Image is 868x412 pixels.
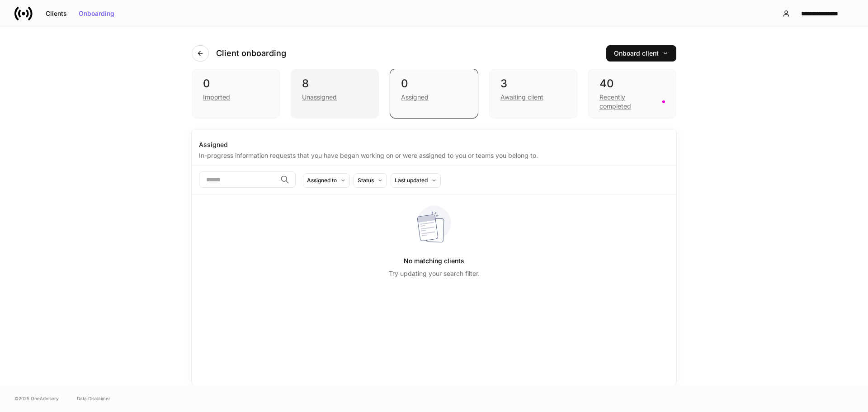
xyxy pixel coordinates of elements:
h5: No matching clients [404,253,464,269]
button: Onboard client [606,45,676,62]
div: Awaiting client [500,93,543,102]
div: Last updated [395,176,428,185]
div: 40Recently completed [588,69,676,118]
div: 40 [599,76,665,91]
div: Assigned [401,93,429,102]
button: Clients [40,6,73,21]
h4: Client onboarding [216,48,286,59]
button: Onboarding [73,6,120,21]
button: Assigned to [303,173,350,188]
span: © 2025 OneAdvisory [14,395,59,402]
div: Assigned [199,140,669,149]
div: Status [358,176,374,185]
div: Assigned to [307,176,337,185]
div: 8 [302,76,368,91]
div: Onboard client [614,50,669,57]
div: 3 [500,76,566,91]
div: 8Unassigned [291,69,379,118]
div: Recently completed [599,93,657,111]
div: 0 [203,76,269,91]
div: Imported [203,93,230,102]
div: 0 [401,76,467,91]
div: 3Awaiting client [489,69,577,118]
div: Unassigned [302,93,337,102]
div: Onboarding [79,10,114,17]
div: Clients [46,10,67,17]
a: Data Disclaimer [77,395,110,402]
p: Try updating your search filter. [389,269,480,278]
div: 0Imported [192,69,280,118]
button: Last updated [391,173,441,188]
div: In-progress information requests that you have began working on or were assigned to you or teams ... [199,149,669,160]
div: 0Assigned [390,69,478,118]
button: Status [354,173,387,188]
